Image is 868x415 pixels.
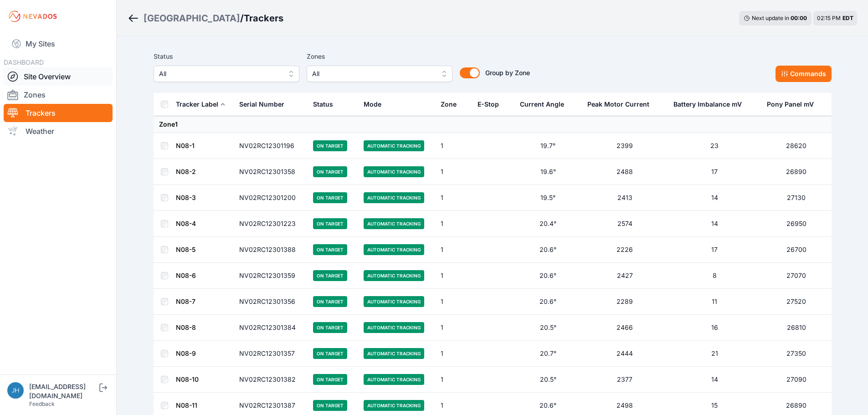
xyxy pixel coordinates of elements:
[668,341,761,367] td: 21
[673,100,742,109] div: Battery Imbalance mV
[234,237,308,263] td: NV02RC12301388
[313,166,347,177] span: On Target
[313,270,347,281] span: On Target
[761,289,832,315] td: 27520
[514,185,581,211] td: 19.5°
[4,58,44,66] span: DASHBOARD
[435,133,472,159] td: 1
[4,67,113,86] a: Site Overview
[313,93,340,115] button: Status
[176,246,195,253] a: N08-5
[154,66,299,82] button: All
[441,93,464,115] button: Zone
[364,100,381,109] div: Mode
[582,263,668,289] td: 2427
[582,367,668,393] td: 2377
[441,100,457,109] div: Zone
[154,51,299,62] label: Status
[176,349,196,357] a: N08-9
[234,341,308,367] td: NV02RC12301357
[435,341,472,367] td: 1
[673,93,749,115] button: Battery Imbalance mV
[234,367,308,393] td: NV02RC12301382
[668,133,761,159] td: 23
[582,159,668,185] td: 2488
[364,374,424,385] span: Automatic Tracking
[478,93,506,115] button: E-Stop
[364,140,424,151] span: Automatic Tracking
[234,159,308,185] td: NV02RC12301358
[128,6,283,30] nav: Breadcrumb
[176,272,196,279] a: N08-6
[668,315,761,341] td: 16
[668,211,761,237] td: 14
[435,315,472,341] td: 1
[582,133,668,159] td: 2399
[842,15,853,21] span: EDT
[364,296,424,307] span: Automatic Tracking
[234,289,308,315] td: NV02RC12301356
[514,133,581,159] td: 19.7°
[234,211,308,237] td: NV02RC12301223
[520,100,564,109] div: Current Angle
[239,93,292,115] button: Serial Number
[364,166,424,177] span: Automatic Tracking
[176,375,199,383] a: N08-10
[791,15,807,22] div: 00 : 00
[514,237,581,263] td: 20.6°
[435,185,472,211] td: 1
[752,15,789,21] span: Next update in
[767,93,821,115] button: Pony Panel mV
[176,100,218,109] div: Tracker Label
[435,263,472,289] td: 1
[582,185,668,211] td: 2413
[29,382,98,400] div: [EMAIL_ADDRESS][DOMAIN_NAME]
[313,400,347,411] span: On Target
[313,140,347,151] span: On Target
[313,348,347,359] span: On Target
[668,237,761,263] td: 17
[520,93,571,115] button: Current Angle
[4,104,113,122] a: Trackers
[514,315,581,341] td: 20.5°
[176,220,196,227] a: N08-4
[435,237,472,263] td: 1
[761,367,832,393] td: 27090
[761,211,832,237] td: 26950
[435,159,472,185] td: 1
[313,244,347,255] span: On Target
[761,237,832,263] td: 26700
[514,341,581,367] td: 20.7°
[176,168,196,175] a: N08-2
[176,194,196,201] a: N08-3
[4,33,113,55] a: My Sites
[767,100,814,109] div: Pony Panel mV
[307,66,452,82] button: All
[668,185,761,211] td: 14
[176,297,195,305] a: N08-7
[478,100,499,109] div: E-Stop
[176,93,226,115] button: Tracker Label
[234,185,308,211] td: NV02RC12301200
[587,100,649,109] div: Peak Motor Current
[144,12,240,25] div: [GEOGRAPHIC_DATA]
[776,66,832,82] button: Commands
[582,315,668,341] td: 2466
[312,68,434,79] span: All
[7,382,24,399] img: jhaberkorn@invenergy.com
[313,218,347,229] span: On Target
[668,289,761,315] td: 11
[364,348,424,359] span: Automatic Tracking
[761,159,832,185] td: 26890
[176,401,197,409] a: N08-11
[313,296,347,307] span: On Target
[514,367,581,393] td: 20.5°
[364,218,424,229] span: Automatic Tracking
[4,86,113,104] a: Zones
[7,9,58,24] img: Nevados
[587,93,657,115] button: Peak Motor Current
[239,100,284,109] div: Serial Number
[668,263,761,289] td: 8
[313,374,347,385] span: On Target
[761,315,832,341] td: 26810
